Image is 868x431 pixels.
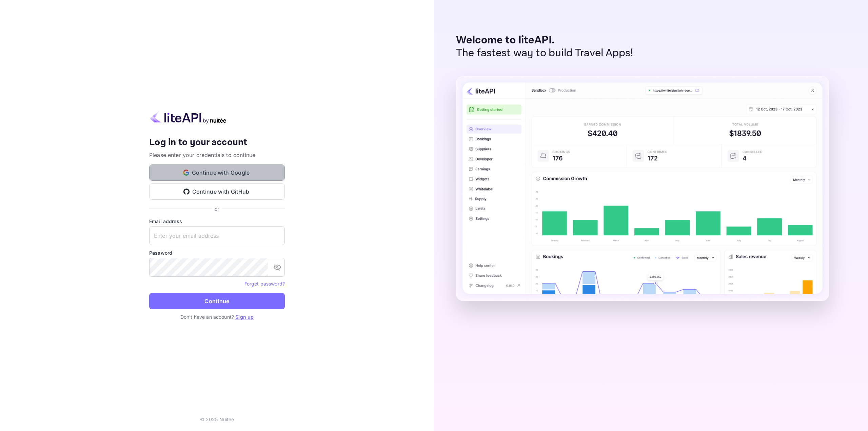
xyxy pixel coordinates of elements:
img: liteAPI Dashboard Preview [456,76,829,301]
p: Welcome to liteAPI. [456,34,633,47]
input: Enter your email address [149,226,285,245]
label: Password [149,249,285,256]
p: The fastest way to build Travel Apps! [456,47,633,60]
p: © 2025 Nuitee [200,416,234,423]
button: Continue with Google [149,164,285,181]
h4: Log in to your account [149,137,285,149]
a: Sign up [235,314,254,320]
button: Continue with GitHub [149,183,285,200]
p: Don't have an account? [149,313,285,320]
button: Continue [149,293,285,309]
a: Forget password? [244,281,285,287]
img: liteapi [149,111,227,124]
p: or [215,205,219,212]
button: toggle password visibility [271,260,284,274]
p: Please enter your credentials to continue [149,151,285,159]
a: Forget password? [244,280,285,287]
label: Email address [149,218,285,225]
